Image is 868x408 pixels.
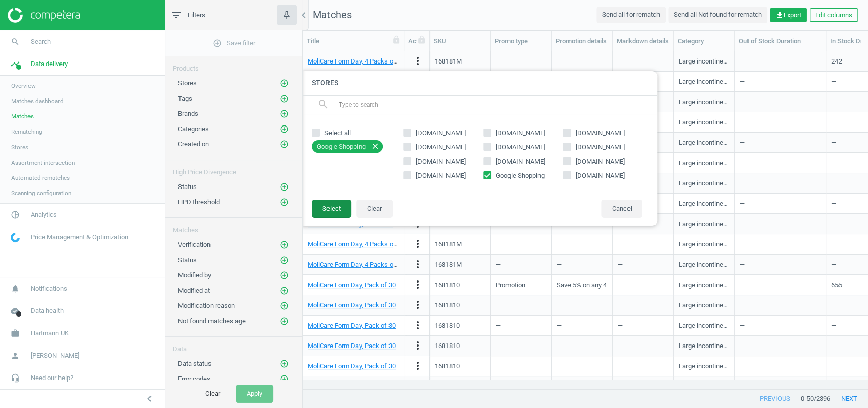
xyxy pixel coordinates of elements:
[31,373,73,383] span: Need our help?
[280,301,289,310] i: add_circle_outline
[6,346,25,365] i: person
[6,368,25,388] i: headset_mic
[165,33,302,53] button: add_circle_outlineSave filter
[213,39,255,48] span: Save filter
[280,182,289,192] i: add_circle_outline
[280,240,289,249] i: add_circle_outline
[279,182,289,192] button: add_circle_outline
[297,9,310,21] i: chevron_left
[279,270,289,280] button: add_circle_outline
[170,9,183,21] i: filter_list
[279,286,289,296] button: add_circle_outline
[236,385,273,403] button: Apply
[11,97,64,105] span: Matches dashboard
[178,271,211,279] span: Modified by
[178,241,211,248] span: Verification
[165,160,302,177] div: High Price Divergence
[6,205,25,225] i: pie_chart_outlined
[280,109,289,118] i: add_circle_outline
[279,301,289,311] button: add_circle_outline
[280,124,289,134] i: add_circle_outline
[31,59,68,69] span: Data delivery
[143,393,156,405] i: chevron_left
[11,233,20,242] img: wGWNvw8QSZomAAAAABJRU5ErkJggg==
[279,359,289,369] button: add_circle_outline
[280,317,289,326] i: add_circle_outline
[178,287,210,294] span: Modified at
[178,95,192,102] span: Tags
[11,189,71,197] span: Scanning configuration
[279,124,289,134] button: add_circle_outline
[6,301,25,321] i: cloud_done
[31,351,79,360] span: [PERSON_NAME]
[178,110,198,117] span: Brands
[6,279,25,298] i: notifications
[279,374,289,384] button: add_circle_outline
[165,218,302,235] div: Matches
[6,324,25,343] i: work
[279,78,289,88] button: add_circle_outline
[31,306,64,316] span: Data health
[280,359,289,368] i: add_circle_outline
[178,360,212,367] span: Data status
[279,109,289,119] button: add_circle_outline
[178,375,211,383] span: Error codes
[213,39,222,48] i: add_circle_outline
[8,8,80,23] img: ajHJNr6hYgQAAAAASUVORK5CYII=
[188,11,205,20] span: Filters
[178,256,197,264] span: Status
[11,159,75,167] span: Assortment intersection
[165,337,302,354] div: Data
[195,385,231,403] button: Clear
[11,174,70,182] span: Automated rematches
[178,302,235,309] span: Modification reason
[280,286,289,295] i: add_circle_outline
[279,255,289,265] button: add_circle_outline
[11,112,34,120] span: Matches
[279,139,289,149] button: add_circle_outline
[31,37,51,46] span: Search
[279,197,289,207] button: add_circle_outline
[6,32,25,51] i: search
[11,82,36,90] span: Overview
[31,329,69,338] span: Hartmann UK
[31,210,57,219] span: Analytics
[31,233,128,242] span: Price Management & Optimization
[11,143,28,151] span: Stores
[178,140,209,148] span: Created on
[31,284,67,293] span: Notifications
[178,125,209,133] span: Categories
[165,56,302,73] div: Products
[6,54,25,74] i: timeline
[137,392,162,405] button: chevron_left
[279,240,289,250] button: add_circle_outline
[178,317,246,325] span: Not found matches age
[178,79,197,87] span: Stores
[178,183,197,191] span: Status
[280,140,289,149] i: add_circle_outline
[178,198,220,206] span: HPD threshold
[279,316,289,326] button: add_circle_outline
[302,71,657,95] h4: Stores
[279,93,289,104] button: add_circle_outline
[11,128,42,136] span: Rematching
[280,198,289,207] i: add_circle_outline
